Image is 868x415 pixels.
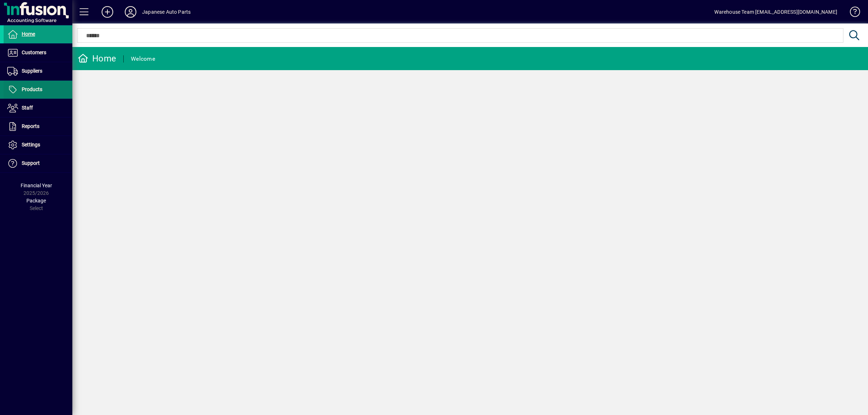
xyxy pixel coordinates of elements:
[131,53,155,65] div: Welcome
[22,142,40,147] span: Settings
[22,105,33,111] span: Staff
[26,198,46,204] span: Package
[22,123,39,129] span: Reports
[22,31,35,37] span: Home
[4,62,72,80] a: Suppliers
[714,6,837,18] div: Warehouse Team [EMAIL_ADDRESS][DOMAIN_NAME]
[22,160,40,166] span: Support
[21,183,52,188] span: Financial Year
[22,86,42,92] span: Products
[4,81,72,99] a: Products
[78,53,116,64] div: Home
[119,5,142,18] button: Profile
[4,99,72,117] a: Staff
[4,154,72,172] a: Support
[4,44,72,62] a: Customers
[142,6,191,18] div: Japanese Auto Parts
[22,50,46,55] span: Customers
[844,1,859,25] a: Knowledge Base
[96,5,119,18] button: Add
[4,136,72,154] a: Settings
[4,117,72,136] a: Reports
[22,68,42,74] span: Suppliers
